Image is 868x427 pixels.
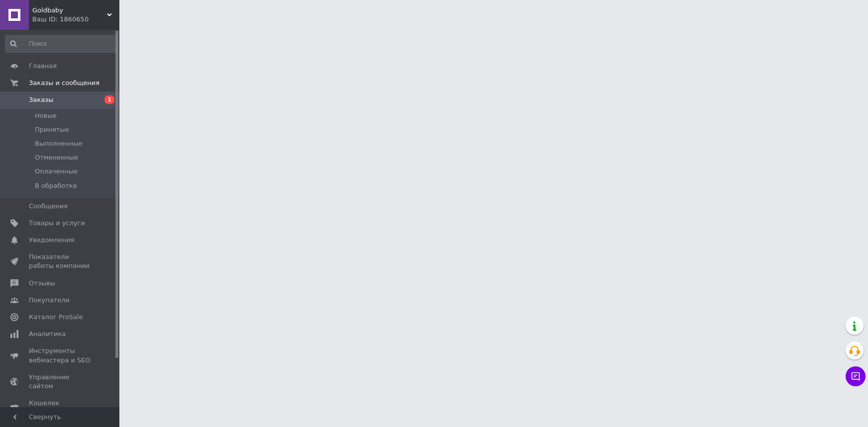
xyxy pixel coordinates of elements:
span: Кошелек компании [29,399,92,417]
span: Выполненные [35,139,83,148]
span: Аналитика [29,330,66,339]
span: Заказы [29,95,53,104]
span: Заказы и сообщения [29,79,99,87]
span: Главная [29,62,57,71]
span: Принятые [35,125,69,134]
span: Оплаченные [35,167,78,176]
div: Ваш ID: 1860650 [32,15,119,24]
span: Goldbaby [32,6,107,15]
span: Управление сайтом [29,373,92,391]
span: В обработке [35,181,77,190]
button: Чат с покупателем [846,366,866,386]
span: 1 [104,95,114,104]
span: Сообщения [29,202,68,211]
span: Покупатели [29,296,70,305]
span: Новые [35,111,57,120]
span: Каталог ProSale [29,313,83,322]
span: Товары и услуги [29,219,85,228]
input: Поиск [5,35,117,53]
span: Показатели работы компании [29,253,92,270]
span: Отзывы [29,279,55,288]
span: Инструменты вебмастера и SEO [29,346,92,364]
span: Отмененные [35,153,78,162]
span: Уведомления [29,236,74,245]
